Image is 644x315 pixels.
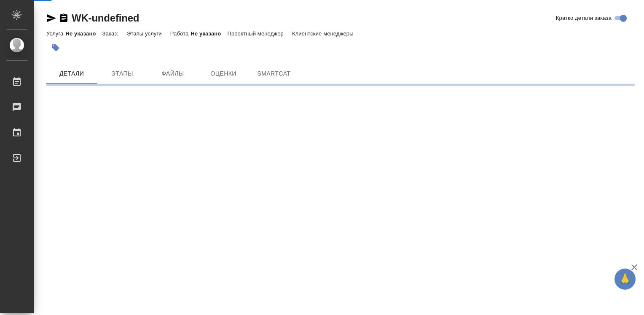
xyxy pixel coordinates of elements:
[59,13,69,23] button: Скопировать ссылку
[127,30,164,37] p: Этапы услуги
[170,30,191,37] p: Работа
[46,30,65,37] p: Услуга
[556,14,612,22] span: Кратко детали заказа
[203,68,244,79] span: Оценки
[227,30,285,37] p: Проектный менеджер
[102,68,142,79] span: Этапы
[51,68,92,79] span: Детали
[65,30,102,37] p: Не указано
[46,38,65,57] button: Добавить тэг
[72,12,139,24] a: WK-undefined
[153,68,193,79] span: Файлы
[618,270,632,288] span: 🙏
[614,269,636,290] button: 🙏
[254,68,294,79] span: SmartCat
[102,30,120,37] p: Заказ:
[292,30,356,37] p: Клиентские менеджеры
[46,13,56,23] button: Скопировать ссылку для ЯМессенджера
[191,30,227,37] p: Не указано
